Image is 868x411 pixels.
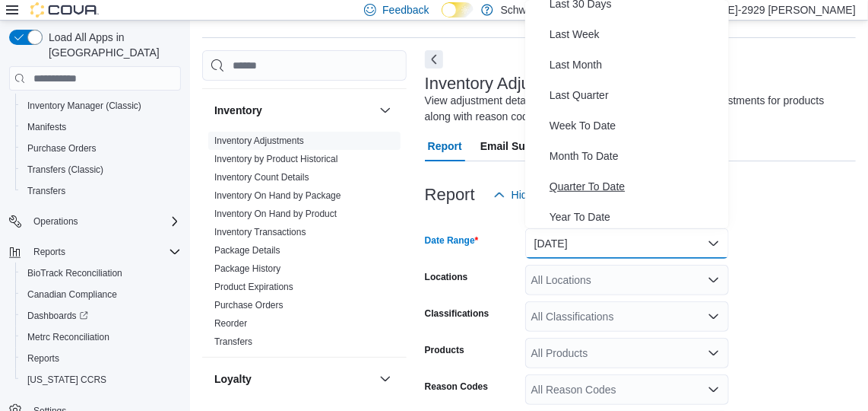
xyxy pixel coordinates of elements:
div: View adjustment details. You will see both quantity and cost adjustments for products along with ... [425,93,848,125]
a: Purchase Orders [21,139,103,158]
span: Canadian Compliance [21,285,181,304]
button: Transfers [15,180,187,202]
span: Transfers (Classic) [27,164,103,176]
span: Quarter To Date [550,177,723,196]
button: Canadian Compliance [15,284,187,305]
button: Loyalty [214,371,373,387]
span: Purchase Orders [27,142,97,155]
p: Schwazze [US_STATE] [501,1,612,19]
span: Operations [27,212,181,231]
a: Manifests [21,118,72,136]
span: Report [428,131,462,161]
a: Canadian Compliance [21,285,123,304]
button: Loyalty [376,370,394,388]
span: Inventory Count Details [214,171,309,183]
span: Product Expirations [214,281,293,293]
a: Metrc Reconciliation [21,328,116,346]
span: Email Subscription [480,131,577,161]
span: Inventory Manager (Classic) [21,97,181,115]
span: Transfers (Classic) [21,161,181,179]
a: Reorder [214,318,247,329]
input: Dark Mode [442,2,474,18]
span: Reports [27,352,59,365]
span: Last Month [550,56,723,74]
a: Inventory Adjustments [214,135,304,146]
a: Product Expirations [214,282,293,292]
span: Inventory Transactions [214,226,306,238]
a: Inventory On Hand by Product [214,209,337,219]
span: Purchase Orders [214,299,284,311]
span: Manifests [27,121,66,133]
button: Reports [3,241,187,263]
button: Reports [15,348,187,369]
button: [US_STATE] CCRS [15,369,187,390]
button: BioTrack Reconciliation [15,263,187,284]
a: Reports [21,349,65,368]
button: Reports [27,243,71,261]
a: Inventory Count Details [214,172,309,183]
span: BioTrack Reconciliation [21,264,181,282]
span: Inventory by Product Historical [214,153,338,165]
span: Washington CCRS [21,371,181,389]
span: Package Details [214,244,280,256]
span: Inventory Adjustments [214,135,304,147]
a: Package Details [214,245,280,256]
span: Manifests [21,118,181,136]
p: [PERSON_NAME]-2929 [PERSON_NAME] [651,1,856,19]
span: Inventory On Hand by Package [214,190,341,202]
div: Inventory [202,132,407,357]
button: Next [425,50,443,68]
button: Inventory Manager (Classic) [15,95,187,116]
span: Feedback [382,2,429,18]
span: Dashboards [21,307,181,325]
span: Transfers [21,182,181,200]
button: Operations [3,211,187,232]
span: Purchase Orders [21,139,181,158]
span: Dashboards [27,310,88,322]
h3: Loyalty [214,371,252,387]
span: Last Week [550,25,723,43]
span: BioTrack Reconciliation [27,267,122,279]
label: Date Range [425,234,479,247]
button: Inventory [214,103,373,118]
a: Inventory by Product Historical [214,154,338,164]
button: Open list of options [708,384,720,396]
span: Year To Date [550,208,723,226]
span: Inventory On Hand by Product [214,208,337,220]
span: Operations [33,215,78,228]
button: Hide Parameters [487,180,597,210]
a: Inventory Transactions [214,227,306,237]
button: Open list of options [708,274,720,286]
a: Dashboards [15,305,187,327]
span: Load All Apps in [GEOGRAPHIC_DATA] [43,30,181,60]
a: Inventory On Hand by Package [214,190,341,201]
span: Month To Date [550,147,723,165]
a: Dashboards [21,307,94,325]
button: Manifests [15,116,187,138]
span: Canadian Compliance [27,288,117,301]
span: Metrc Reconciliation [27,331,109,343]
a: Inventory Manager (Classic) [21,97,147,115]
label: Locations [425,271,468,283]
span: Package History [214,263,280,275]
label: Reason Codes [425,381,488,393]
button: Operations [27,212,84,231]
button: Transfers (Classic) [15,159,187,180]
span: Hide Parameters [512,187,591,202]
a: [US_STATE] CCRS [21,371,112,389]
span: [US_STATE] CCRS [27,374,106,386]
span: Reports [33,246,65,258]
label: Classifications [425,307,489,320]
button: Inventory [376,101,394,119]
span: Week To Date [550,116,723,135]
h3: Inventory [214,103,262,118]
button: Open list of options [708,311,720,323]
span: Inventory Manager (Classic) [27,100,141,112]
button: Purchase Orders [15,138,187,159]
a: Package History [214,263,280,274]
img: Cova [30,2,99,18]
span: Dark Mode [442,18,442,18]
button: Open list of options [708,347,720,359]
label: Products [425,344,464,356]
span: Transfers [27,185,65,197]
